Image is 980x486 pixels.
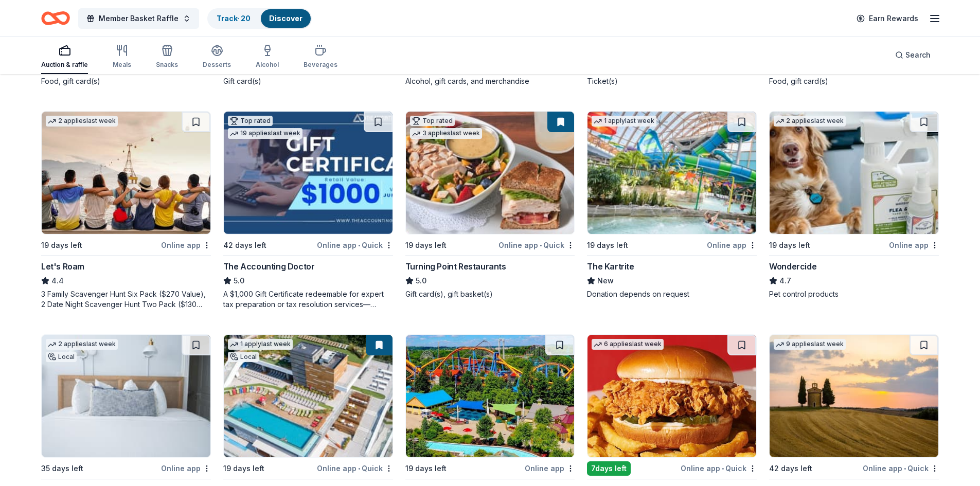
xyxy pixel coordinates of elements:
div: Online app Quick [681,462,757,475]
div: 19 days left [405,462,447,475]
div: Meals [113,61,131,69]
div: 2 applies last week [774,116,846,127]
img: Image for SoJo Spa Club [224,335,393,457]
div: Online app Quick [317,462,393,475]
div: Online app [161,239,211,251]
div: 19 days left [769,239,810,251]
div: 19 days left [587,239,628,251]
span: Member Basket Raffle [99,12,179,25]
button: Snacks [156,40,178,74]
div: Turning Point Restaurants [405,260,506,273]
div: Ticket(s) [587,76,757,86]
span: 5.0 [416,275,426,287]
span: • [358,241,360,249]
div: Online app [161,462,211,475]
div: Online app Quick [317,239,393,251]
div: Pet control products [769,289,939,299]
span: New [597,275,614,287]
div: Local [46,352,77,362]
img: Image for Dorney Park & Wildwater Kingdom [406,335,575,457]
img: Image for Inn of Cape May [42,335,210,457]
div: 19 days left [223,462,264,475]
img: Image for AF Travel Ideas [770,335,938,457]
div: A $1,000 Gift Certificate redeemable for expert tax preparation or tax resolution services—recipi... [223,289,393,310]
div: Food, gift card(s) [41,76,211,86]
span: • [722,464,724,473]
span: • [904,464,906,473]
div: Desserts [203,61,231,69]
a: Image for Let's Roam2 applieslast week19 days leftOnline appLet's Roam4.43 Family Scavenger Hunt ... [41,111,211,310]
div: Local [228,352,259,362]
div: Gift card(s), gift basket(s) [405,289,575,299]
img: Image for Wondercide [770,112,938,234]
div: Food, gift card(s) [769,76,939,86]
div: 19 days left [41,239,82,251]
a: Discover [269,14,302,23]
div: 6 applies last week [592,339,664,350]
img: Image for Turning Point Restaurants [406,112,575,234]
div: 9 applies last week [774,339,846,350]
div: Alcohol [256,61,279,69]
div: Let's Roam [41,260,84,273]
div: Wondercide [769,260,816,273]
a: Earn Rewards [850,9,924,28]
span: 4.7 [779,275,791,287]
button: Member Basket Raffle [78,8,199,29]
img: Image for The Kartrite [587,112,756,234]
img: Image for KBP Foods [587,335,756,457]
div: Auction & raffle [41,61,88,69]
span: 4.4 [51,275,64,287]
div: 1 apply last week [228,339,293,350]
div: 2 applies last week [46,116,118,127]
img: Image for The Accounting Doctor [224,112,393,234]
div: Online app [889,239,939,251]
a: Image for Turning Point RestaurantsTop rated3 applieslast week19 days leftOnline app•QuickTurning... [405,111,575,299]
span: Search [905,49,931,61]
a: Image for Wondercide2 applieslast week19 days leftOnline appWondercide4.7Pet control products [769,111,939,299]
button: Alcohol [256,40,279,74]
button: Desserts [203,40,231,74]
div: 2 applies last week [46,339,118,350]
div: 35 days left [41,462,83,475]
div: 3 Family Scavenger Hunt Six Pack ($270 Value), 2 Date Night Scavenger Hunt Two Pack ($130 Value) [41,289,211,310]
div: Alcohol, gift cards, and merchandise [405,76,575,86]
img: Image for Let's Roam [42,112,210,234]
div: Snacks [156,61,178,69]
div: Donation depends on request [587,289,757,299]
button: Meals [113,40,131,74]
div: 1 apply last week [592,116,656,127]
span: • [540,241,542,249]
div: 42 days left [769,462,812,475]
a: Home [41,6,70,30]
div: Online app Quick [498,239,575,251]
button: Search [887,45,939,65]
div: The Kartrite [587,260,634,273]
div: Top rated [410,116,455,126]
div: 3 applies last week [410,128,482,139]
div: 7 days left [587,461,631,476]
a: Image for The Accounting DoctorTop rated19 applieslast week42 days leftOnline app•QuickThe Accoun... [223,111,393,310]
button: Track· 20Discover [207,8,312,29]
a: Image for The Kartrite1 applylast week19 days leftOnline appThe KartriteNewDonation depends on re... [587,111,757,299]
div: Gift card(s) [223,76,393,86]
div: Online app [707,239,757,251]
div: 42 days left [223,239,266,251]
span: • [358,464,360,473]
div: Beverages [304,61,337,69]
div: Top rated [228,116,273,126]
a: Track· 20 [217,14,251,23]
div: Online app Quick [863,462,939,475]
div: The Accounting Doctor [223,260,315,273]
button: Beverages [304,40,337,74]
button: Auction & raffle [41,40,88,74]
div: 19 days left [405,239,447,251]
div: 19 applies last week [228,128,302,139]
span: 5.0 [234,275,244,287]
div: Online app [525,462,575,475]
